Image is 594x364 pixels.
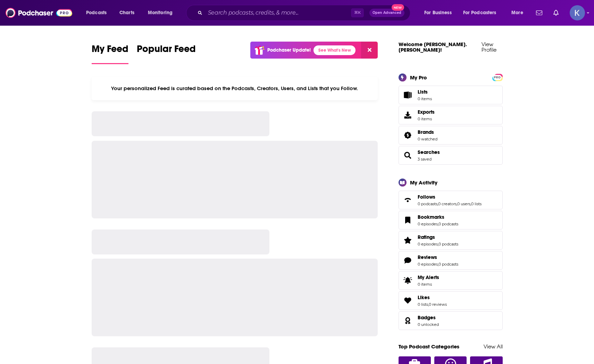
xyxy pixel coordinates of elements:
a: Lists [399,86,503,104]
a: 0 users [457,201,470,206]
a: 0 creators [438,201,457,206]
div: My Pro [410,74,427,81]
span: 0 items [418,282,439,287]
a: Searches [401,150,415,160]
span: Searches [399,146,503,165]
span: My Alerts [401,276,415,285]
span: Bookmarks [399,211,503,229]
span: My Feed [92,43,128,59]
a: 0 podcasts [438,242,458,246]
span: Monitoring [148,8,173,18]
span: Logged in as kristina.caracciolo [570,5,585,20]
a: See What's New [313,45,355,55]
span: , [438,222,438,226]
span: Bookmarks [418,214,444,220]
a: Likes [401,296,415,305]
a: Reviews [401,255,415,265]
a: Popular Feed [137,43,196,64]
a: Ratings [401,235,415,245]
a: 0 reviews [429,302,447,307]
button: open menu [507,7,532,18]
span: Follows [418,194,435,200]
div: My Activity [410,179,437,186]
span: Lists [401,90,415,100]
span: Reviews [399,251,503,270]
a: Top Podcast Categories [399,343,459,350]
span: Podcasts [86,8,107,18]
a: Reviews [418,254,458,260]
div: Search podcasts, credits, & more... [193,5,417,21]
button: Open AdvancedNew [369,9,404,17]
span: Likes [399,291,503,310]
a: 0 unlocked [418,322,439,327]
a: View All [484,343,503,350]
button: open menu [143,7,182,18]
button: open menu [459,7,507,18]
a: Brands [401,130,415,140]
span: Brands [399,126,503,145]
a: Welcome [PERSON_NAME].[PERSON_NAME]! [399,41,467,53]
a: Charts [115,7,139,18]
span: , [437,201,438,206]
span: For Podcasters [463,8,496,18]
img: User Profile [570,5,585,20]
a: 0 watched [418,137,437,141]
a: Brands [418,129,437,135]
span: , [428,302,429,307]
span: , [438,262,438,267]
a: 0 episodes [418,242,438,246]
span: 0 items [418,116,435,121]
a: Likes [418,294,447,301]
a: PRO [493,74,502,79]
a: Follows [401,195,415,205]
a: My Feed [92,43,128,64]
span: Charts [119,8,134,18]
span: Lists [418,89,428,95]
span: Exports [401,110,415,120]
span: Ratings [399,231,503,250]
a: 0 episodes [418,222,438,226]
span: Ratings [418,234,435,240]
span: My Alerts [418,274,439,280]
button: Show profile menu [570,5,585,20]
input: Search podcasts, credits, & more... [205,7,351,18]
span: For Business [424,8,452,18]
a: Exports [399,106,503,124]
img: Podchaser - Follow, Share and Rate Podcasts [6,6,72,19]
span: Follows [399,191,503,209]
a: Badges [418,314,439,321]
p: Podchaser Update! [267,47,311,53]
span: Open Advanced [373,11,401,15]
div: Your personalized Feed is curated based on the Podcasts, Creators, Users, and Lists that you Follow. [92,77,378,100]
a: 0 episodes [418,262,438,267]
span: Exports [418,109,435,115]
span: Popular Feed [137,43,196,59]
span: , [438,242,438,246]
a: Badges [401,316,415,326]
a: Bookmarks [401,215,415,225]
span: Reviews [418,254,437,260]
span: , [457,201,457,206]
button: open menu [419,7,460,18]
a: Follows [418,194,482,200]
span: Badges [399,311,503,330]
a: Searches [418,149,440,155]
a: 0 podcasts [418,201,437,206]
a: 0 podcasts [438,222,458,226]
a: 0 lists [418,302,428,307]
span: ⌘ K [351,8,364,17]
span: 0 items [418,96,432,101]
a: 3 saved [418,157,432,162]
a: 0 podcasts [438,262,458,267]
span: Lists [418,89,432,95]
a: Bookmarks [418,214,458,220]
a: View Profile [482,41,496,53]
span: Badges [418,314,436,321]
a: My Alerts [399,271,503,290]
button: open menu [81,7,116,18]
span: PRO [493,75,502,80]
